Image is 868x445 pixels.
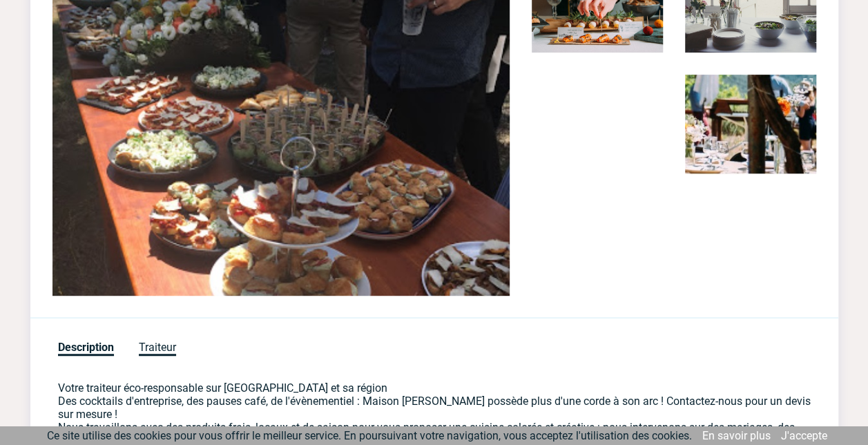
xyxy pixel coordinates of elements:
[139,341,176,356] span: Traiteur
[47,429,692,442] span: Ce site utilise des cookies pour vous offrir le meilleur service. En poursuivant votre navigation...
[702,429,771,442] a: En savoir plus
[781,429,827,442] a: J'accepte
[58,341,114,356] span: Description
